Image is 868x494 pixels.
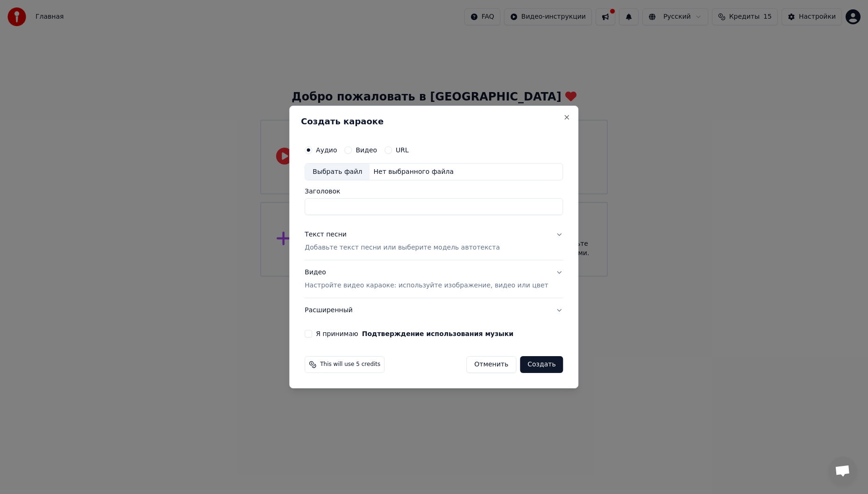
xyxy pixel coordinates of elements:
[301,117,567,126] h2: Создать караоке
[305,268,548,291] div: Видео
[370,167,457,177] div: Нет выбранного файла
[520,356,563,373] button: Создать
[316,330,513,337] label: Я принимаю
[362,330,513,337] button: Я принимаю
[305,230,347,240] div: Текст песни
[320,361,380,368] span: This will use 5 credits
[396,147,409,153] label: URL
[466,356,516,373] button: Отменить
[305,188,563,195] label: Заголовок
[305,281,548,290] p: Настройте видео караоке: используйте изображение, видео или цвет
[305,298,563,322] button: Расширенный
[305,243,500,253] p: Добавьте текст песни или выберите модель автотекста
[305,223,563,260] button: Текст песниДобавьте текст песни или выберите модель автотекста
[356,147,377,153] label: Видео
[305,261,563,298] button: ВидеоНастройте видео караоке: используйте изображение, видео или цвет
[316,147,337,153] label: Аудио
[305,164,370,180] div: Выбрать файл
